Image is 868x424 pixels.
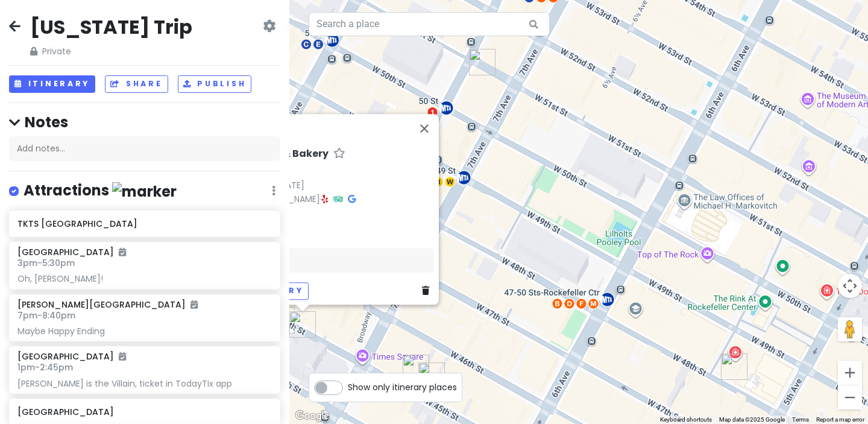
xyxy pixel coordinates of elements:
[719,416,785,423] span: Map data ©2025 Google
[418,362,445,389] div: Museum of Broadway
[333,148,345,160] a: Star place
[178,206,434,220] summary: Hours
[17,299,198,310] h6: [PERSON_NAME][GEOGRAPHIC_DATA]
[9,136,280,162] div: Add notes...
[24,181,177,201] h4: Attractions
[792,416,809,423] a: Terms
[348,381,457,394] span: Show only itinerary places
[410,114,439,143] button: Close
[17,218,271,229] h6: TKTS [GEOGRAPHIC_DATA]
[721,353,747,380] div: Kolkata Chai - Rockefeller Center
[403,355,429,381] div: Lyceum Theatre
[119,248,126,256] i: Added to itinerary
[9,113,280,131] h4: Notes
[469,49,495,75] div: Ellen's Stardust Diner
[190,300,198,309] i: Added to itinerary
[309,12,550,36] input: Search a place
[252,193,320,205] a: [DOMAIN_NAME]
[660,416,712,424] button: Keyboard shortcuts
[17,247,126,258] h6: [GEOGRAPHIC_DATA]
[178,75,252,93] button: Publish
[17,257,75,269] span: 3pm - 5:30pm
[30,14,192,40] h2: [US_STATE] Trip
[333,195,343,203] i: Tripadvisor
[348,195,356,203] i: Google Maps
[112,182,177,201] img: marker
[178,247,434,273] div: Add notes...
[816,416,864,423] a: Report a map error
[178,148,434,220] div: · ·
[30,45,192,58] span: Private
[178,148,329,160] h6: Junior's Restaurant & Bakery
[838,385,862,410] button: Zoom out
[17,326,271,337] div: Maybe Happy Ending
[422,284,434,297] a: Delete place
[119,352,126,361] i: Added to itinerary
[838,361,862,385] button: Zoom in
[105,75,168,93] button: Share
[17,378,271,389] div: [PERSON_NAME] is the Villain, ticket in TodayTix app
[17,273,271,284] div: Oh, [PERSON_NAME]!
[838,317,862,341] button: Drag Pegman onto the map to open Street View
[17,407,271,417] h6: [GEOGRAPHIC_DATA]
[838,274,862,298] button: Map camera controls
[17,361,73,373] span: 1pm - 2:45pm
[9,75,95,93] button: Itinerary
[292,408,332,424] img: Google
[292,408,332,424] a: Open this area in Google Maps (opens a new window)
[17,309,75,321] span: 7pm - 8:40pm
[178,179,304,191] a: [STREET_ADDRESS][US_STATE]
[289,311,316,338] div: Junior's Restaurant & Bakery
[17,351,126,362] h6: [GEOGRAPHIC_DATA]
